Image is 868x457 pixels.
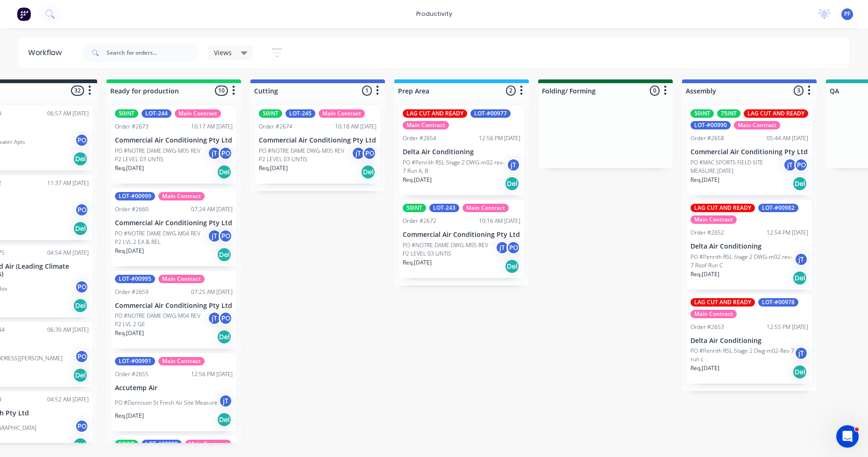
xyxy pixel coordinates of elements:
[73,368,88,383] div: Del
[115,136,233,144] p: Commercial Air Conditioning Pty Ltd
[792,364,807,379] div: Del
[111,188,236,266] div: LOT-#00999Main ContractOrder #266007:24 AM [DATE]Commercial Air Conditioning Pty LtdPO #NOTRE DAM...
[758,204,798,212] div: LOT-#00982
[690,243,808,250] p: Delta Air Conditioning
[690,158,783,175] p: PO #MAC SPORTS FIELD SITE MEASURE [DATE]
[717,109,740,118] div: 75INT
[259,164,288,172] p: Req. [DATE]
[470,109,511,118] div: LOT-#00977
[403,231,520,239] p: Commercial Air Conditioning Pty Ltd
[47,395,89,404] div: 04:52 AM [DATE]
[115,275,155,283] div: LOT-#00995
[479,217,520,225] div: 10:16 AM [DATE]
[217,329,232,344] div: Del
[794,252,808,266] div: jT
[687,106,812,195] div: 50INT75INTLAG CUT AND READYLOT-#00990Main ContractOrder #265805:44 AM [DATE]Commercial Air Condit...
[142,440,182,448] div: LOT-#00998
[115,164,144,172] p: Req. [DATE]
[115,205,149,214] div: Order #2660
[363,146,377,160] div: PO
[217,164,232,179] div: Del
[115,440,138,448] div: 50INT
[219,311,233,325] div: PO
[690,310,737,318] div: Main Contract
[403,176,432,184] p: Req. [DATE]
[690,121,731,129] div: LOT-#00990
[142,109,171,118] div: LOT-244
[219,229,233,243] div: PO
[255,106,380,184] div: 50INTLOT-245Main ContractOrder #267410:18 AM [DATE]Commercial Air Conditioning Pty LtdPO #NOTRE D...
[115,192,155,200] div: LOT-#00999
[217,412,232,427] div: Del
[794,158,808,172] div: PO
[403,204,426,212] div: 50INT
[687,200,812,290] div: LAG CUT AND READYLOT-#00982Main ContractOrder #265212:54 PM [DATE]Delta Air ConditioningPO #Penri...
[219,146,233,160] div: PO
[335,122,377,131] div: 10:18 AM [DATE]
[767,323,808,331] div: 12:55 PM [DATE]
[495,241,509,255] div: jT
[744,109,808,118] div: LAG CUT AND READY
[767,134,808,143] div: 05:44 AM [DATE]
[217,247,232,262] div: Del
[403,109,467,118] div: LAG CUT AND READY
[479,134,520,143] div: 12:56 PM [DATE]
[403,217,436,225] div: Order #2672
[214,48,232,57] span: Views
[175,109,221,118] div: Main Contract
[403,258,432,267] p: Req. [DATE]
[115,302,233,310] p: Commercial Air Conditioning Pty Ltd
[115,147,207,164] p: PO #NOTRE DAME DWG-M05 REV P2 LEVEL 03 UNTIS
[690,134,724,143] div: Order #2658
[690,298,755,307] div: LAG CUT AND READY
[73,437,88,452] div: Del
[75,203,89,217] div: PO
[115,229,207,246] p: PO #NOTRE DAME DWG-M04 REV P2 LVL 2 EA & REL
[207,146,221,160] div: jT
[115,312,207,328] p: PO #NOTRE DAME DWG-M04 REV P2 LVL 2 GE
[158,192,205,200] div: Main Contract
[505,176,519,191] div: Del
[734,121,780,129] div: Main Contract
[403,158,506,175] p: PO #Penrith RSL Stage 2 DWG-m02 rev-7 Run A, B
[115,122,149,131] div: Order #2673
[47,109,89,118] div: 06:57 AM [DATE]
[319,109,365,118] div: Main Contract
[115,109,138,118] div: 50INT
[115,329,144,337] p: Req. [DATE]
[115,219,233,227] p: Commercial Air Conditioning Pty Ltd
[115,370,149,378] div: Order #2655
[259,109,282,118] div: 50INT
[207,229,221,243] div: jT
[690,148,808,156] p: Commercial Air Conditioning Pty Ltd
[403,148,520,156] p: Delta Air Conditioning
[191,122,233,131] div: 10:17 AM [DATE]
[792,271,807,286] div: Del
[115,247,144,255] p: Req. [DATE]
[75,350,89,364] div: PO
[73,221,88,236] div: Del
[73,298,88,313] div: Del
[259,147,351,164] p: PO #NOTRE DAME DWG-M05 REV P2 LEVEL 03 UNTIS
[690,364,719,372] p: Req. [DATE]
[191,205,233,214] div: 07:24 AM [DATE]
[107,43,199,62] input: Search for orders...
[403,241,495,258] p: PO #NOTRE DAME DWG-M05 REV P2 LEVEL 03 UNTIS
[844,10,850,18] span: PF
[111,106,236,184] div: 50INTLOT-244Main ContractOrder #267310:17 AM [DATE]Commercial Air Conditioning Pty LtdPO #NOTRE D...
[687,294,812,384] div: LAG CUT AND READYLOT-#00978Main ContractOrder #265312:55 PM [DATE]Delta Air ConditioningPO #Penri...
[462,204,509,212] div: Main Contract
[403,121,449,129] div: Main Contract
[399,200,524,278] div: 50INTLOT-243Main ContractOrder #267210:16 AM [DATE]Commercial Air Conditioning Pty LtdPO #NOTRE D...
[690,253,794,270] p: PO #Penrith RSL Stage 2 DWG-m02 rev-7 Roof Run C
[207,311,221,325] div: jT
[115,399,218,407] p: PO #Donnison St Fresh Air Site Measure
[767,228,808,237] div: 12:54 PM [DATE]
[836,425,859,448] iframe: Intercom live chat
[690,228,724,237] div: Order #2652
[219,394,233,408] div: jT
[285,109,315,118] div: LOT-245
[47,326,89,334] div: 06:30 AM [DATE]
[115,357,155,365] div: LOT-#00991
[115,384,233,392] p: Accutemp Air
